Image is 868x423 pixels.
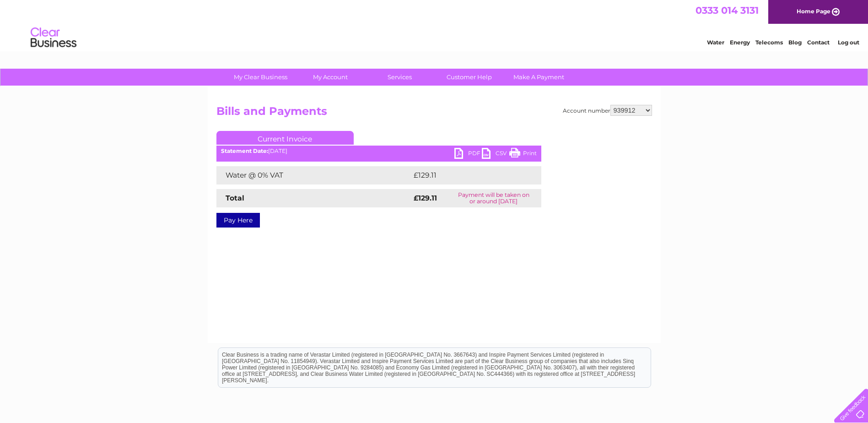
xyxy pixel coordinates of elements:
b: Statement Date: [221,147,268,154]
a: Blog [788,39,802,46]
strong: Total [226,194,244,202]
a: Customer Help [431,69,507,86]
a: My Account [292,69,368,86]
div: Clear Business is a trading name of Verastar Limited (registered in [GEOGRAPHIC_DATA] No. 3667643... [218,5,651,44]
h2: Bills and Payments [216,105,652,122]
a: Contact [807,39,830,46]
img: logo.png [30,24,77,52]
a: Make A Payment [501,69,577,86]
a: PDF [454,148,482,161]
div: [DATE] [216,148,541,154]
a: Log out [838,39,859,46]
td: Water @ 0% VAT [216,166,411,184]
a: Energy [730,39,750,46]
a: Pay Here [216,213,260,228]
a: Telecoms [755,39,783,46]
a: Water [707,39,724,46]
td: Payment will be taken on or around [DATE] [446,189,541,207]
a: Print [509,148,537,161]
a: My Clear Business [223,69,298,86]
a: Current Invoice [216,131,354,145]
a: Services [362,69,437,86]
strong: £129.11 [414,194,437,202]
td: £129.11 [411,166,523,184]
div: Account number [563,105,652,116]
a: 0333 014 3131 [695,5,759,16]
a: CSV [482,148,509,161]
